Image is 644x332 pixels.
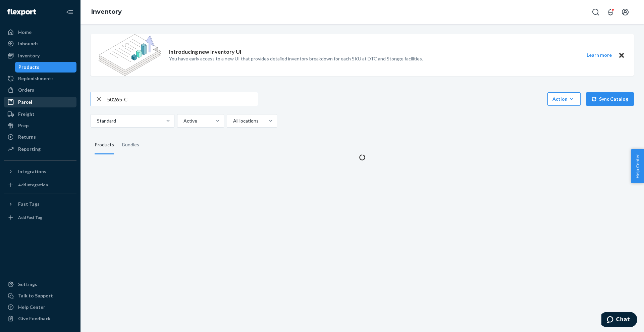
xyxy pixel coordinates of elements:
[18,182,48,188] div: Add Integration
[107,92,258,106] input: Search inventory by name or sku
[18,75,54,82] div: Replenishments
[4,97,76,107] a: Parcel
[4,132,76,142] a: Returns
[18,111,35,117] div: Freight
[4,27,76,38] a: Home
[4,144,76,154] a: Reporting
[4,50,76,61] a: Inventory
[547,92,581,106] button: Action
[18,64,39,70] div: Products
[18,87,34,93] div: Orders
[96,117,97,124] input: Standard
[18,40,39,47] div: Inbounds
[18,304,45,311] div: Help Center
[18,168,46,175] div: Integrations
[18,122,29,129] div: Prep
[617,51,626,59] button: Close
[232,117,233,124] input: All locations
[18,281,37,288] div: Settings
[4,109,76,120] a: Freight
[122,136,139,154] div: Bundles
[4,73,76,84] a: Replenishments
[18,29,32,36] div: Home
[18,215,42,220] div: Add Fast Tag
[99,34,161,76] img: new-reports-banner-icon.82668bd98b6a51aee86340f2a7b77ae3.png
[604,5,617,19] button: Open notifications
[18,201,40,207] div: Fast Tags
[169,48,241,56] p: Introducing new Inventory UI
[601,312,637,329] iframe: Opens a widget where you can chat to one of our agents
[86,2,127,22] ol: breadcrumbs
[582,51,616,59] button: Learn more
[18,292,53,299] div: Talk to Support
[18,134,36,140] div: Returns
[589,5,602,19] button: Open Search Box
[4,290,76,301] button: Talk to Support
[552,96,576,102] div: Action
[7,9,36,15] img: Flexport logo
[4,199,76,209] button: Fast Tags
[586,92,634,106] button: Sync Catalog
[15,62,77,73] a: Products
[183,117,183,124] input: Active
[4,279,76,290] a: Settings
[4,180,76,190] a: Add Integration
[95,136,114,154] div: Products
[631,149,644,183] button: Help Center
[4,212,76,223] a: Add Fast Tag
[91,8,122,15] a: Inventory
[63,5,76,19] button: Close Navigation
[619,5,632,19] button: Open account menu
[18,315,51,322] div: Give Feedback
[169,55,423,62] p: You have early access to a new UI that provides detailed inventory breakdown for each SKU at DTC ...
[4,313,76,324] button: Give Feedback
[4,302,76,313] a: Help Center
[18,99,32,105] div: Parcel
[18,52,40,59] div: Inventory
[4,85,76,95] a: Orders
[4,120,76,131] a: Prep
[18,146,41,152] div: Reporting
[4,166,76,177] button: Integrations
[4,38,76,49] a: Inbounds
